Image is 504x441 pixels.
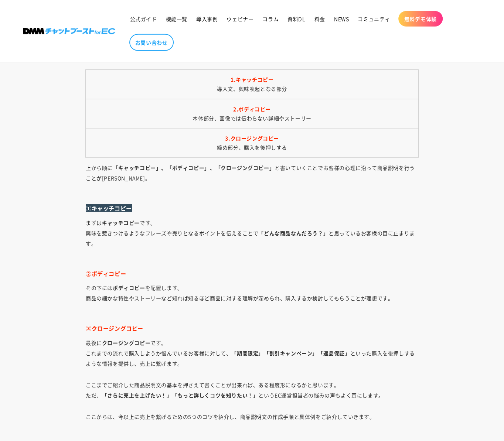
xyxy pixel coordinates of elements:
[262,16,279,22] span: コラム
[398,11,443,27] a: 無料デモ体験
[135,39,168,46] span: お問い合わせ
[161,11,192,27] a: 機能一覧
[310,11,330,27] a: 料金
[353,11,395,27] a: コミュニティ
[86,218,418,259] p: まずは です。 興味を惹きつけるようなフレーズや売りとなるポイントを伝えることで と思っているお客様の目に止まります。
[129,34,174,51] a: お問い合わせ
[86,163,418,194] p: 上から順に と書いていくことでお客様の心理に沿って商品説明を行うことが[PERSON_NAME]。
[233,105,271,113] span: 2.ボディコピー
[287,16,305,22] span: 資料DL
[225,134,279,142] b: 3.クロージングコピー
[283,11,310,27] a: 資料DL
[113,284,145,291] b: ボディコピー
[102,339,150,346] b: クロージングコピー
[86,338,418,369] p: 最後に です。 これまでの流れで購入しようか悩んでいるお客様に対して、 といった購入を後押しするような情報を提供し、売上に繋げます。
[102,219,140,226] b: キャッチコピー
[231,76,273,83] b: 1.キャッチコピー
[258,11,283,27] a: コラム
[196,16,218,22] span: 導入事例
[113,164,275,171] b: 「キャッチコピー」、「ボディコピー」、「クロージングコピー」
[102,392,258,399] b: 「さらに売上を上げたい！」「もっと詳しくコツを知りたい！」
[86,128,418,157] td: 締め部分、購入を後押しする
[126,11,161,27] a: 公式ガイド
[86,380,418,400] p: ここまでご紹介した商品説明文の基本を押さえて書くことが出来れば、ある程度形になるかと思います。 ただ、 というEC運営担当者の悩みの声もよく耳にします。
[86,283,418,314] p: その下には を配置します。 商品の細かな特性やストーリーなど知れば知るほど商品に対する理解が深められ、購入するか検討してもらうことが理想です。
[258,229,328,237] b: 「どんな商品なんだろう？」
[23,28,115,34] img: 株式会社DMM Boost
[86,70,418,99] td: 導入文、興味喚起となる部分
[404,16,437,22] span: 無料デモ体験
[314,16,325,22] span: 料金
[358,16,390,22] span: コミュニティ
[330,11,353,27] a: NEWS
[86,411,418,432] p: ここからは、今以上に売上を繋げるための5つのコツを紹介し、商品説明文の作成手順と具体例をご紹介していきます。
[222,11,258,27] a: ウェビナー
[86,204,132,212] span: ①キャッチコピー
[334,16,349,22] span: NEWS
[166,16,187,22] span: 機能一覧
[86,324,143,332] span: ③クロージングコピー
[86,270,126,277] span: ②ボディコピー
[86,99,418,128] td: 本体部分、画像では伝わらない詳細やストーリー
[227,16,253,22] span: ウェビナー
[192,11,222,27] a: 導入事例
[130,16,157,22] span: 公式ガイド
[231,349,350,357] b: 「期間限定」「割引キャンペーン」「返品保証」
